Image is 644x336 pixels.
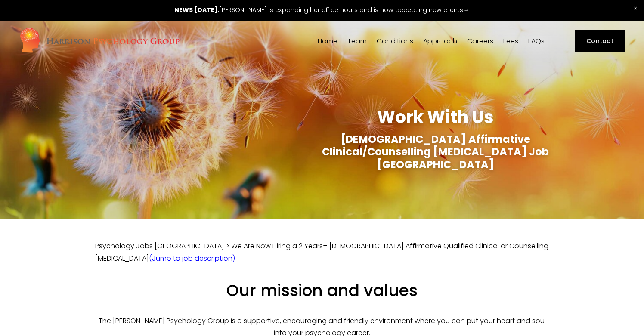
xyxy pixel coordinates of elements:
a: (Jump to job description) [149,253,235,263]
span: Team [347,38,367,45]
a: folder dropdown [377,37,413,45]
a: Home [318,37,337,45]
p: Psychology Jobs [GEOGRAPHIC_DATA] > We Are Now Hiring a 2 Years+ [DEMOGRAPHIC_DATA] Affirmative Q... [95,240,549,265]
a: folder dropdown [423,37,457,45]
span: Conditions [377,38,413,45]
a: Contact [575,30,625,52]
img: Harrison Psychology Group [19,27,180,55]
span: Approach [423,38,457,45]
a: Fees [503,37,518,45]
h3: Our mission and values [95,280,549,301]
a: folder dropdown [347,37,367,45]
a: FAQs [528,37,545,45]
p: Work With Us [322,98,549,123]
a: Careers [467,37,493,45]
h1: [DEMOGRAPHIC_DATA] Affirmative Clinical/Counselling [MEDICAL_DATA] Job [GEOGRAPHIC_DATA] [322,133,549,171]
